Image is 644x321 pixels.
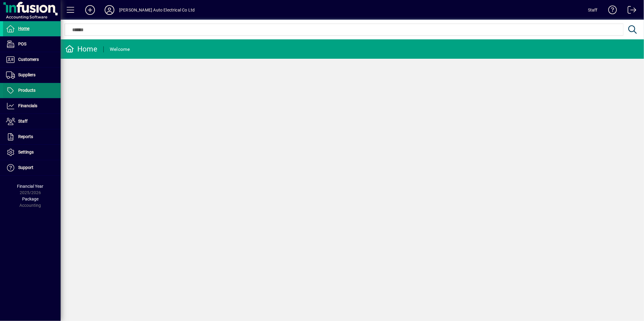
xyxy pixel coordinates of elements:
[3,160,61,175] a: Support
[17,184,44,189] span: Financial Year
[3,52,61,67] a: Customers
[110,45,130,54] div: Welcome
[18,103,37,108] span: Financials
[3,68,61,83] a: Suppliers
[80,5,100,15] button: Add
[18,26,29,31] span: Home
[18,57,39,62] span: Customers
[588,5,598,15] div: Staff
[18,165,33,170] span: Support
[119,5,195,15] div: [PERSON_NAME] Auto Electrical Co Ltd
[18,41,26,46] span: POS
[3,98,61,114] a: Financials
[3,37,61,52] a: POS
[623,1,636,21] a: Logout
[3,83,61,98] a: Products
[18,134,33,139] span: Reports
[3,114,61,129] a: Staff
[18,150,34,154] span: Settings
[3,145,61,160] a: Settings
[604,1,617,21] a: Knowledge Base
[18,119,28,124] span: Staff
[18,88,35,93] span: Products
[22,197,39,201] span: Package
[3,129,61,144] a: Reports
[65,44,97,54] div: Home
[18,72,35,77] span: Suppliers
[100,5,119,15] button: Profile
